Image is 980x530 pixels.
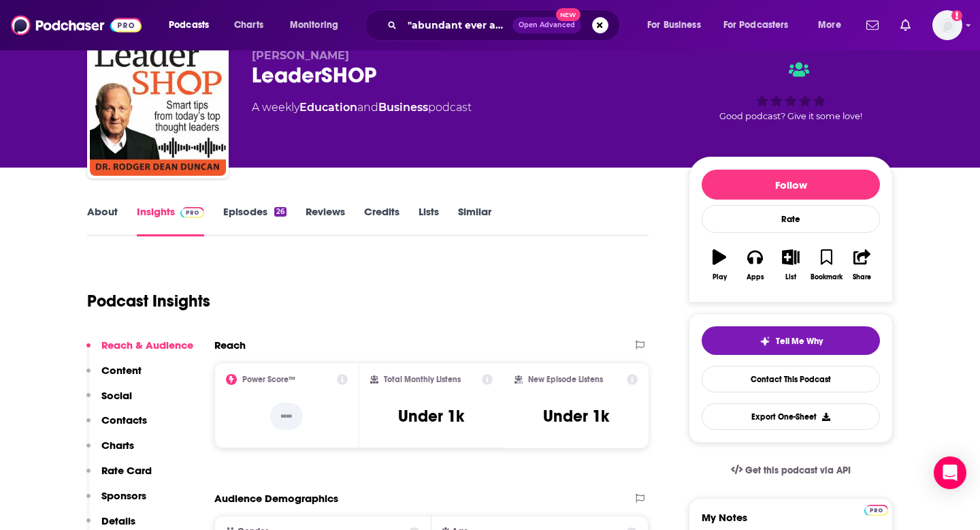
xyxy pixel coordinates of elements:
[853,273,871,281] div: Share
[101,514,135,527] p: Details
[169,16,209,35] span: Podcasts
[86,339,193,364] button: Reach & Audience
[647,16,701,35] span: For Business
[402,14,512,36] input: Search podcasts, credits, & more...
[159,14,227,36] button: open menu
[87,205,118,236] a: About
[137,205,204,236] a: InsightsPodchaser Pro
[932,10,962,40] img: User Profile
[87,291,210,311] h1: Podcast Insights
[723,16,789,35] span: For Podcasters
[702,240,737,290] button: Play
[519,22,575,29] span: Open Advanced
[398,406,464,426] h3: Under 1k
[702,205,880,233] div: Rate
[101,464,152,477] p: Rate Card
[234,16,263,35] span: Charts
[223,205,287,236] a: Episodes26
[951,10,962,21] svg: Add a profile image
[512,17,581,33] button: Open AdvancedNew
[638,14,718,36] button: open menu
[101,439,134,452] p: Charts
[86,414,147,439] button: Contacts
[543,406,609,426] h3: Under 1k
[280,14,356,36] button: open menu
[101,339,193,352] p: Reach & Audience
[556,8,581,21] span: New
[895,14,916,37] a: Show notifications dropdown
[214,492,338,505] h2: Audience Demographics
[713,273,727,281] div: Play
[101,489,146,502] p: Sponsors
[776,336,823,347] span: Tell Me Why
[932,10,962,40] span: Logged in as megcassidy
[274,207,287,217] div: 26
[86,464,152,489] button: Rate Card
[11,12,142,38] img: Podchaser - Follow, Share and Rate Podcasts
[101,389,132,402] p: Social
[864,505,888,516] img: Podchaser Pro
[702,403,880,430] button: Export One-Sheet
[689,49,893,134] div: Good podcast? Give it some love!
[759,336,770,347] img: tell me why sparkle
[299,101,357,114] a: Education
[86,439,134,464] button: Charts
[818,16,841,35] span: More
[384,375,461,384] h2: Total Monthly Listens
[419,205,439,236] a: Lists
[773,240,808,290] button: List
[458,205,491,236] a: Similar
[101,414,147,426] p: Contacts
[364,205,399,236] a: Credits
[861,14,884,37] a: Show notifications dropdown
[242,375,295,384] h2: Power Score™
[528,375,603,384] h2: New Episode Listens
[785,273,796,281] div: List
[934,456,966,489] div: Open Intercom Messenger
[745,465,851,476] span: Get this podcast via API
[270,403,303,430] p: --
[702,326,880,355] button: tell me why sparkleTell Me Why
[932,10,962,40] button: Show profile menu
[845,240,880,290] button: Share
[378,10,633,41] div: Search podcasts, credits, & more...
[252,49,349,62] span: [PERSON_NAME]
[86,389,132,414] button: Social
[357,101,378,114] span: and
[180,207,204,218] img: Podchaser Pro
[214,339,246,352] h2: Reach
[306,205,345,236] a: Reviews
[811,273,843,281] div: Bookmark
[864,503,888,516] a: Pro website
[720,454,862,487] a: Get this podcast via API
[290,16,338,35] span: Monitoring
[86,489,146,514] button: Sponsors
[86,364,142,389] button: Content
[808,14,858,36] button: open menu
[90,40,226,176] img: LeaderSHOP
[747,273,764,281] div: Apps
[225,14,272,36] a: Charts
[702,170,880,200] button: Follow
[378,101,428,114] a: Business
[737,240,772,290] button: Apps
[808,240,844,290] button: Bookmark
[101,364,142,377] p: Content
[719,111,862,121] span: Good podcast? Give it some love!
[702,366,880,392] a: Contact This Podcast
[252,99,472,116] div: A weekly podcast
[715,14,808,36] button: open menu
